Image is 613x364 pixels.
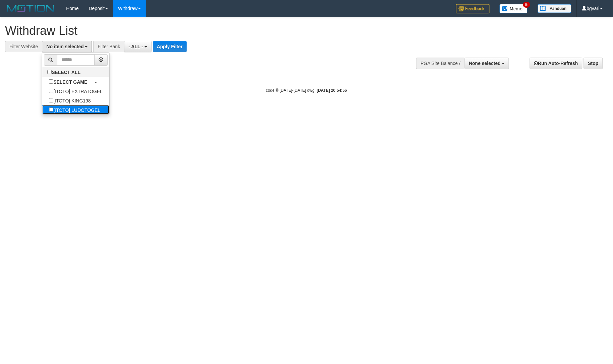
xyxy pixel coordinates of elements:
[93,41,124,52] div: Filter Bank
[49,79,53,84] input: SELECT GAME
[5,41,42,52] div: Filter Website
[42,86,109,96] label: [ITOTO] EXTRATOGEL
[469,61,501,66] span: None selected
[317,88,347,93] strong: [DATE] 20:54:56
[47,70,52,74] input: SELECT ALL
[153,41,187,52] button: Apply Filter
[49,107,53,112] input: [ITOTO] LUDOTOGEL
[42,67,87,77] label: SELECT ALL
[49,98,53,102] input: [ITOTO] KING198
[266,88,347,93] small: code © [DATE]-[DATE] dwg |
[53,79,87,85] b: SELECT GAME
[523,2,530,8] span: 5
[42,96,97,105] label: [ITOTO] KING198
[416,58,464,69] div: PGA Site Balance /
[5,24,402,38] h1: Withdraw List
[128,44,143,49] span: - ALL -
[584,58,603,69] a: Stop
[42,41,92,52] button: No item selected
[465,58,509,69] button: None selected
[42,77,109,86] a: SELECT GAME
[500,4,528,13] img: Button%20Memo.svg
[42,105,107,115] label: [ITOTO] LUDOTOGEL
[49,89,53,93] input: [ITOTO] EXTRATOGEL
[456,4,490,13] img: Feedback.jpg
[538,4,571,13] img: panduan.png
[46,44,83,49] span: No item selected
[530,58,582,69] a: Run Auto-Refresh
[5,3,56,13] img: MOTION_logo.png
[124,41,151,52] button: - ALL -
